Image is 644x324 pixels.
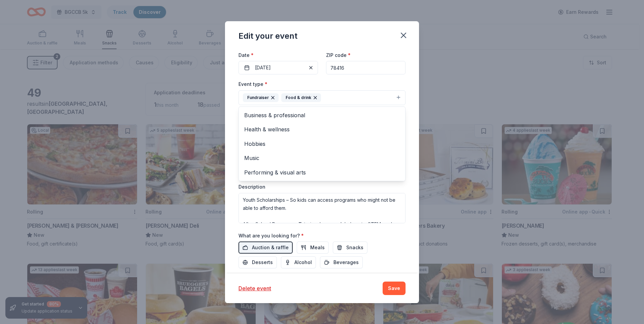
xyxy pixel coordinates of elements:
[281,93,321,102] div: Food & drink
[238,106,406,181] div: FundraiserFood & drink
[244,168,400,177] span: Performing & visual arts
[244,125,400,134] span: Health & wellness
[244,111,400,120] span: Business & professional
[244,139,400,148] span: Hobbies
[243,93,279,102] div: Fundraiser
[244,154,400,162] span: Music
[238,90,406,105] button: FundraiserFood & drink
